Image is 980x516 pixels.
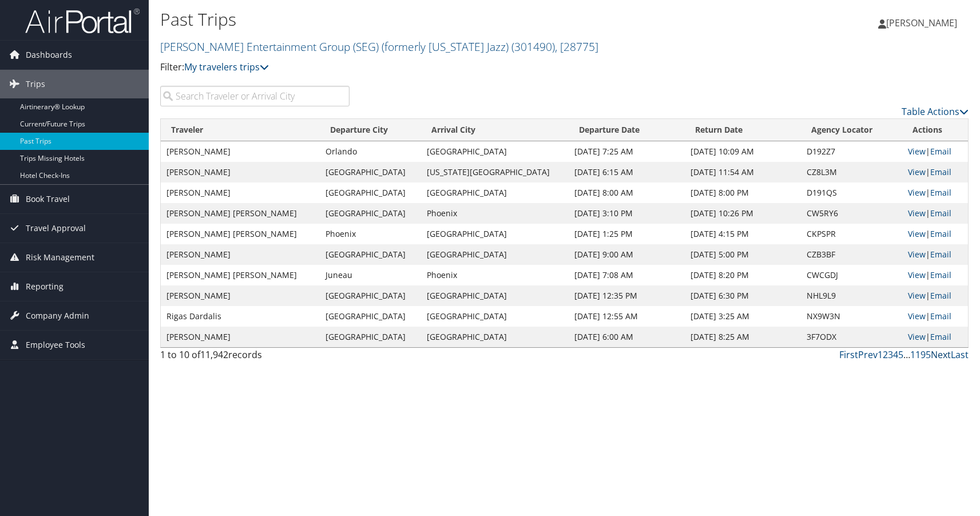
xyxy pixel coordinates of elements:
[685,182,802,203] td: [DATE] 8:00 PM
[908,249,926,260] a: View
[161,285,320,306] td: [PERSON_NAME]
[320,285,420,306] td: [GEOGRAPHIC_DATA]
[569,285,685,306] td: [DATE] 12:35 PM
[421,224,569,244] td: [GEOGRAPHIC_DATA]
[160,348,350,367] div: 1 to 10 of records
[908,269,926,280] a: View
[26,243,94,272] span: Risk Management
[421,285,569,306] td: [GEOGRAPHIC_DATA]
[200,348,228,361] span: 11,942
[569,244,685,265] td: [DATE] 9:00 AM
[569,119,685,141] th: Departure Date: activate to sort column ascending
[839,348,858,361] a: First
[902,244,968,265] td: |
[908,290,926,301] a: View
[801,119,902,141] th: Agency Locator: activate to sort column ascending
[421,203,569,224] td: Phoenix
[320,182,420,203] td: [GEOGRAPHIC_DATA]
[685,224,802,244] td: [DATE] 4:15 PM
[930,166,951,177] a: Email
[421,182,569,203] td: [GEOGRAPHIC_DATA]
[685,162,802,182] td: [DATE] 11:54 AM
[930,146,951,157] a: Email
[801,162,902,182] td: CZ8L3M
[902,162,968,182] td: |
[685,119,802,141] th: Return Date: activate to sort column ascending
[801,244,902,265] td: CZB3BF
[801,141,902,162] td: D192Z7
[801,224,902,244] td: CKPSPR
[878,6,969,40] a: [PERSON_NAME]
[908,208,926,219] a: View
[908,146,926,157] a: View
[902,265,968,285] td: |
[930,331,951,342] a: Email
[161,327,320,347] td: [PERSON_NAME]
[801,306,902,327] td: NX9W3N
[930,208,951,219] a: Email
[569,203,685,224] td: [DATE] 3:10 PM
[421,244,569,265] td: [GEOGRAPHIC_DATA]
[26,185,70,213] span: Book Travel
[320,327,420,347] td: [GEOGRAPHIC_DATA]
[320,203,420,224] td: [GEOGRAPHIC_DATA]
[930,290,951,301] a: Email
[511,39,555,54] span: ( 301490 )
[569,224,685,244] td: [DATE] 1:25 PM
[160,7,699,31] h1: Past Trips
[685,244,802,265] td: [DATE] 5:00 PM
[908,166,926,177] a: View
[902,306,968,327] td: |
[930,228,951,239] a: Email
[421,141,569,162] td: [GEOGRAPHIC_DATA]
[801,327,902,347] td: 3F7ODX
[908,228,926,239] a: View
[908,187,926,198] a: View
[320,306,420,327] td: [GEOGRAPHIC_DATA]
[902,327,968,347] td: |
[320,141,420,162] td: Orlando
[320,224,420,244] td: Phoenix
[160,60,699,75] p: Filter:
[161,119,320,141] th: Traveler: activate to sort column ascending
[801,285,902,306] td: NHL9L9
[569,141,685,162] td: [DATE] 7:25 AM
[320,265,420,285] td: Juneau
[421,327,569,347] td: [GEOGRAPHIC_DATA]
[902,141,968,162] td: |
[26,301,89,330] span: Company Admin
[902,224,968,244] td: |
[930,187,951,198] a: Email
[685,306,802,327] td: [DATE] 3:25 AM
[886,17,957,29] span: [PERSON_NAME]
[902,105,969,118] a: Table Actions
[930,249,951,260] a: Email
[161,306,320,327] td: Rigas Dardalis
[25,7,140,34] img: airportal-logo.png
[903,348,910,361] span: …
[910,348,931,361] a: 1195
[160,86,350,106] input: Search Traveler or Arrival City
[931,348,951,361] a: Next
[569,265,685,285] td: [DATE] 7:08 AM
[902,203,968,224] td: |
[160,39,598,54] a: [PERSON_NAME] Entertainment Group (SEG) (formerly [US_STATE] Jazz)
[184,61,269,73] a: My travelers trips
[685,265,802,285] td: [DATE] 8:20 PM
[685,141,802,162] td: [DATE] 10:09 AM
[893,348,898,361] a: 4
[801,203,902,224] td: CW5RY6
[320,162,420,182] td: [GEOGRAPHIC_DATA]
[26,70,45,98] span: Trips
[26,41,72,69] span: Dashboards
[26,331,85,359] span: Employee Tools
[421,162,569,182] td: [US_STATE][GEOGRAPHIC_DATA]
[685,285,802,306] td: [DATE] 6:30 PM
[161,203,320,224] td: [PERSON_NAME] [PERSON_NAME]
[320,244,420,265] td: [GEOGRAPHIC_DATA]
[902,182,968,203] td: |
[801,182,902,203] td: D191QS
[930,269,951,280] a: Email
[555,39,598,54] span: , [ 28775 ]
[888,348,893,361] a: 3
